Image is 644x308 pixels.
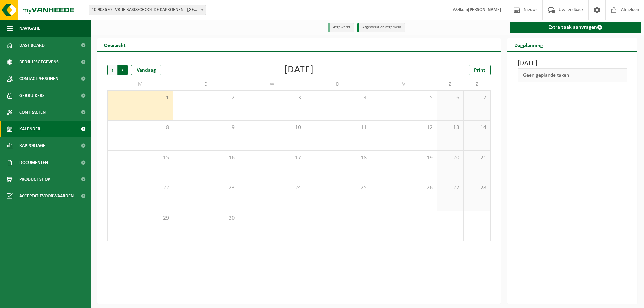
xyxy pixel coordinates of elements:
span: 22 [111,184,170,192]
span: 21 [467,154,487,162]
span: 9 [177,124,236,131]
a: Extra taak aanvragen [510,22,642,33]
span: Contracten [19,104,46,121]
span: 1 [111,94,170,102]
span: 13 [440,124,460,131]
td: Z [464,78,490,90]
td: V [371,78,437,90]
a: Print [469,65,491,75]
strong: [PERSON_NAME] [468,7,501,12]
span: 24 [243,184,302,192]
span: Documenten [19,154,48,171]
span: Volgende [118,65,128,75]
li: Afgewerkt [328,23,354,32]
td: D [173,78,239,90]
span: 10 [243,124,302,131]
span: 10-903670 - VRIJE BASISSCHOOL DE KAPROENEN - KAPRIJKE [89,5,206,15]
h3: [DATE] [518,58,628,68]
span: 7 [467,94,487,102]
div: [DATE] [284,65,314,75]
span: 11 [309,124,368,131]
div: Vandaag [131,65,161,75]
div: Geen geplande taken [518,68,628,82]
span: 25 [309,184,368,192]
span: Dashboard [19,37,45,54]
span: 18 [309,154,368,162]
td: Z [437,78,464,90]
span: 19 [374,154,433,162]
span: 15 [111,154,170,162]
span: 20 [440,154,460,162]
span: Bedrijfsgegevens [19,54,59,70]
span: 16 [177,154,236,162]
span: 8 [111,124,170,131]
span: 6 [440,94,460,102]
span: 17 [243,154,302,162]
span: 27 [440,184,460,192]
span: Gebruikers [19,87,45,104]
h2: Dagplanning [507,38,550,51]
span: 3 [243,94,302,102]
span: Product Shop [19,171,50,188]
td: W [239,78,305,90]
span: Kalender [19,121,40,137]
span: 4 [309,94,368,102]
td: D [305,78,371,90]
span: Vorige [107,65,117,75]
td: M [107,78,173,90]
span: 12 [374,124,433,131]
span: Rapportage [19,137,45,154]
span: 5 [374,94,433,102]
span: Print [474,68,485,73]
h2: Overzicht [97,38,132,51]
span: Contactpersonen [19,70,58,87]
span: 23 [177,184,236,192]
span: Acceptatievoorwaarden [19,188,74,204]
li: Afgewerkt en afgemeld [357,23,405,32]
span: 28 [467,184,487,192]
span: 14 [467,124,487,131]
span: 30 [177,214,236,222]
span: 2 [177,94,236,102]
span: 29 [111,214,170,222]
span: 26 [374,184,433,192]
span: Navigatie [19,20,40,37]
